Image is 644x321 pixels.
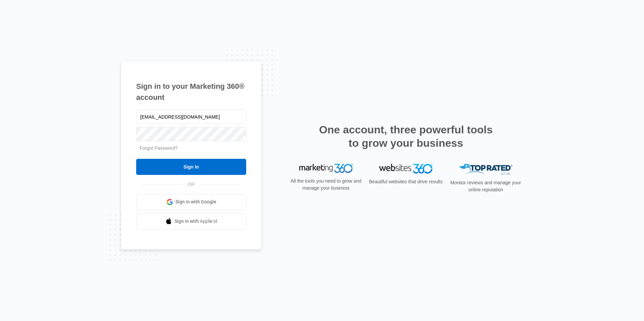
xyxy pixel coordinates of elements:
img: Websites 360 [379,164,433,174]
img: Marketing 360 [299,164,353,173]
img: Top Rated Local [459,164,513,175]
a: Forgot Password? [140,145,178,151]
p: Beautiful websites that drive results [368,178,443,185]
h1: Sign in to your Marketing 360® account [136,81,246,103]
span: Sign in with Google [175,198,216,205]
a: Sign in with Google [136,194,246,210]
p: Monitor reviews and manage your online reputation [448,179,523,193]
span: OR [183,181,200,188]
h2: One account, three powerful tools to grow your business [317,123,495,150]
span: Sign in with Apple Id [174,218,217,225]
a: Sign in with Apple Id [136,213,246,230]
input: Sign In [136,159,246,175]
p: All the tools you need to grow and manage your business [288,178,364,192]
input: Email [136,110,246,124]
